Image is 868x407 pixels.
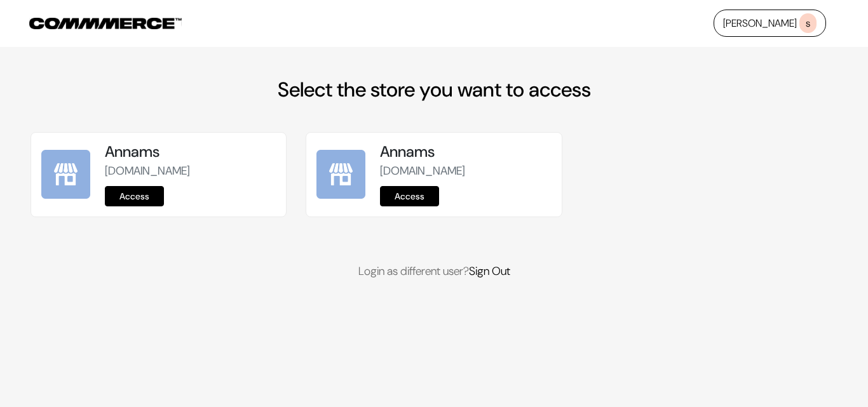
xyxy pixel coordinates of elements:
[714,10,826,37] a: [PERSON_NAME]s
[380,186,439,206] a: Access
[469,264,510,279] a: Sign Out
[31,263,837,280] p: Login as different user?
[316,150,365,199] img: Annams
[380,143,551,161] h5: Annams
[799,13,817,33] span: s
[31,77,837,102] h2: Select the store you want to access
[105,143,276,161] h5: Annams
[105,163,276,180] p: [DOMAIN_NAME]
[41,150,90,199] img: Annams
[380,163,551,180] p: [DOMAIN_NAME]
[105,186,164,206] a: Access
[29,18,182,29] img: COMMMERCE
